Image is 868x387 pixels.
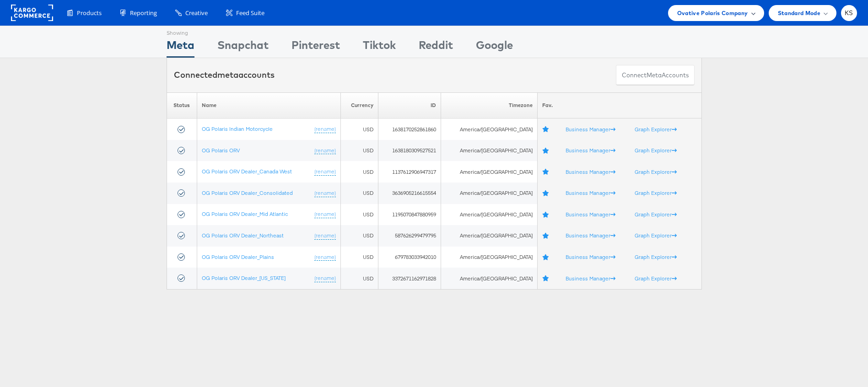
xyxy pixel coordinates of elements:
span: Feed Suite [236,9,264,17]
span: Products [77,9,102,17]
a: OG Polaris ORV Dealer_[US_STATE] [202,274,286,281]
td: 587626299479795 [378,225,441,247]
td: 1195070847880959 [378,204,441,226]
a: OG Polaris ORV Dealer_Consolidated [202,189,293,196]
td: 1638170252861860 [378,118,441,140]
div: Snapchat [217,37,269,58]
td: America/[GEOGRAPHIC_DATA] [441,140,538,161]
td: USD [340,118,378,140]
a: (rename) [314,189,336,197]
a: Graph Explorer [635,168,677,175]
th: Status [167,92,197,118]
div: Pinterest [291,37,340,58]
a: Business Manager [566,275,615,282]
td: 1137612906947317 [378,161,441,183]
td: 3636905216615554 [378,183,441,204]
td: USD [340,183,378,204]
td: America/[GEOGRAPHIC_DATA] [441,247,538,268]
a: Business Manager [566,147,615,154]
a: OG Polaris ORV Dealer_Plains [202,253,274,260]
a: Graph Explorer [635,147,677,154]
td: USD [340,140,378,161]
th: Currency [340,92,378,118]
a: (rename) [314,210,336,218]
td: America/[GEOGRAPHIC_DATA] [441,268,538,289]
div: Connected accounts [174,69,275,81]
td: USD [340,204,378,226]
td: America/[GEOGRAPHIC_DATA] [441,183,538,204]
td: 3372671162971828 [378,268,441,289]
a: OG Polaris ORV Dealer_Northeast [202,232,284,239]
div: Google [476,37,513,58]
span: Ovative Polaris Company [677,8,748,18]
a: Business Manager [566,232,615,239]
td: 679783033942010 [378,247,441,268]
a: (rename) [314,125,336,133]
a: (rename) [314,274,336,282]
a: Graph Explorer [635,253,677,260]
a: Business Manager [566,126,615,133]
span: meta [647,71,662,80]
button: ConnectmetaAccounts [616,65,695,86]
a: Graph Explorer [635,275,677,282]
td: America/[GEOGRAPHIC_DATA] [441,225,538,247]
a: Graph Explorer [635,211,677,218]
td: USD [340,247,378,268]
a: Business Manager [566,211,615,218]
th: Timezone [441,92,538,118]
span: Creative [185,9,208,17]
a: (rename) [314,168,336,176]
td: America/[GEOGRAPHIC_DATA] [441,118,538,140]
a: OG Polaris Indian Motorcycle [202,125,273,132]
td: America/[GEOGRAPHIC_DATA] [441,204,538,226]
a: Graph Explorer [635,232,677,239]
a: (rename) [314,253,336,261]
a: OG Polaris ORV Dealer_Mid Atlantic [202,210,288,217]
a: (rename) [314,147,336,155]
span: meta [217,70,238,80]
a: Graph Explorer [635,189,677,196]
td: USD [340,268,378,289]
a: Business Manager [566,189,615,196]
div: Meta [167,37,194,58]
a: Business Manager [566,253,615,260]
a: OG Polaris ORV [202,147,240,154]
div: Showing [167,26,194,37]
span: Reporting [130,9,157,17]
td: America/[GEOGRAPHIC_DATA] [441,161,538,183]
a: OG Polaris ORV Dealer_Canada West [202,168,292,175]
a: Business Manager [566,168,615,175]
a: (rename) [314,232,336,240]
td: USD [340,161,378,183]
td: USD [340,225,378,247]
a: Graph Explorer [635,126,677,133]
td: 1638180309527521 [378,140,441,161]
div: Reddit [419,37,453,58]
span: KS [845,10,853,16]
th: Name [197,92,340,118]
span: Standard Mode [778,8,820,18]
th: ID [378,92,441,118]
div: Tiktok [363,37,396,58]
